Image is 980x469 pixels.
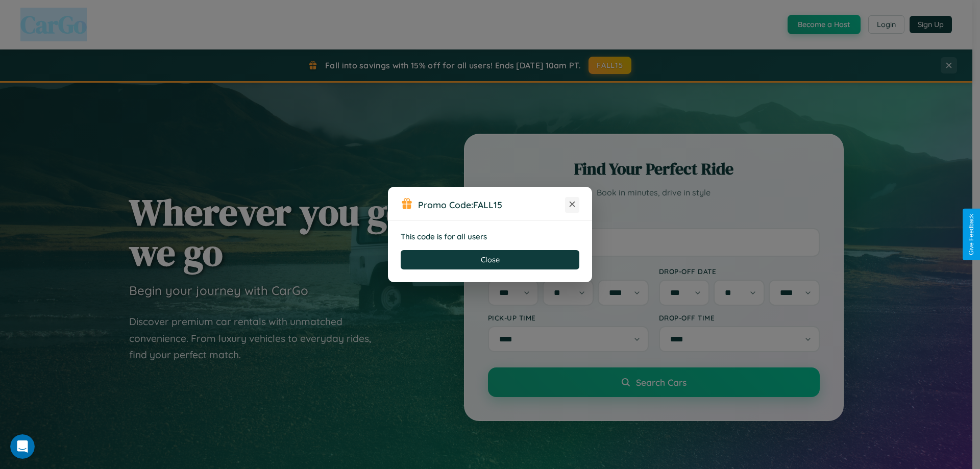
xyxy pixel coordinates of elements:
div: Give Feedback [968,214,975,255]
h3: Promo Code: [418,199,565,210]
b: FALL15 [473,199,502,210]
iframe: Intercom live chat [10,434,35,459]
button: Close [401,250,579,269]
strong: This code is for all users [401,232,487,241]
